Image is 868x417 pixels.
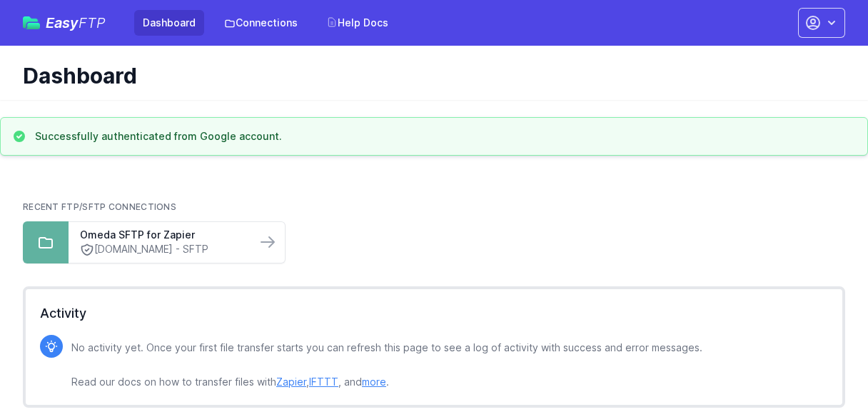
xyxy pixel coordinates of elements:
a: IFTTT [309,376,338,388]
a: Connections [216,10,306,36]
h3: Successfully authenticated from Google account. [35,129,282,144]
h1: Dashboard [23,63,834,89]
img: easyftp_logo.png [23,16,40,29]
a: Zapier [276,376,306,388]
h2: Activity [40,303,828,323]
a: Help Docs [318,10,397,36]
a: more [362,376,386,388]
h2: Recent FTP/SFTP Connections [23,201,845,213]
a: [DOMAIN_NAME] - SFTP [80,242,245,257]
span: Easy [46,16,106,30]
p: No activity yet. Once your first file transfer starts you can refresh this page to see a log of a... [71,339,702,391]
a: Dashboard [134,10,204,36]
a: Omeda SFTP for Zapier [80,228,245,242]
a: EasyFTP [23,16,106,30]
span: FTP [79,14,106,31]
